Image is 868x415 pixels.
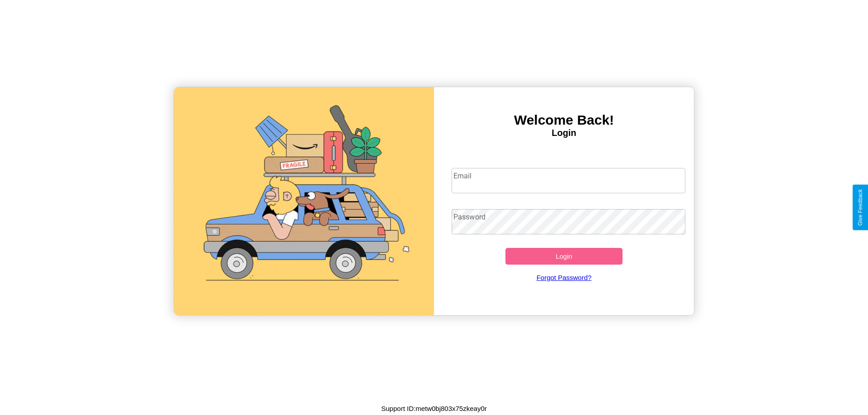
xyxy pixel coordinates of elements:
[174,87,434,315] img: gif
[434,112,694,128] h3: Welcome Back!
[505,248,623,265] button: Login
[381,402,486,415] p: Support ID: metw0bj803x75zkeay0r
[434,128,694,138] h4: Login
[447,265,681,290] a: Forgot Password?
[857,189,863,226] div: Give Feedback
